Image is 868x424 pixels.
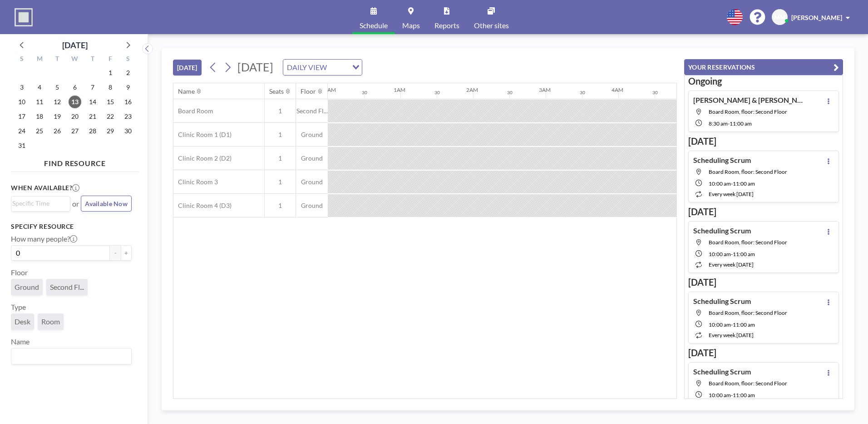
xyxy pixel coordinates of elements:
div: 3AM [539,86,551,93]
div: 4AM [612,86,623,93]
span: Board Room, floor: Second Floor [709,239,787,246]
span: 10:00 AM [709,251,731,257]
label: Type [11,303,26,312]
div: M [31,54,49,66]
span: 11:00 AM [730,120,752,127]
span: MM [774,13,786,21]
div: [DATE] [62,39,88,51]
span: Tuesday, August 5, 2025 [51,81,64,94]
span: Friday, August 29, 2025 [104,125,117,137]
span: - [731,321,733,328]
span: Wednesday, August 13, 2025 [69,96,81,108]
span: [PERSON_NAME] [791,14,842,21]
span: every week [DATE] [709,261,754,268]
label: How many people? [11,234,77,243]
span: Thursday, August 28, 2025 [86,125,99,137]
span: 11:00 AM [733,392,755,399]
span: Board Room [173,107,213,115]
span: 1 [265,178,296,186]
span: Schedule [360,22,388,29]
span: Board Room, floor: Second Floor [709,108,787,115]
button: [DATE] [173,60,202,76]
h3: [DATE] [688,136,839,147]
span: Ground [296,178,328,186]
h4: FIND RESOURCE [11,155,139,168]
div: T [84,54,101,66]
h4: [PERSON_NAME] & [PERSON_NAME] [693,96,807,105]
span: 1 [265,202,296,210]
h4: Scheduling Scrum [693,367,751,376]
div: Name [178,87,195,96]
h3: Specify resource [11,222,132,231]
span: Saturday, August 23, 2025 [122,110,134,123]
span: Tuesday, August 19, 2025 [51,110,64,123]
input: Search for option [330,61,347,73]
h4: Scheduling Scrum [693,226,751,235]
span: Wednesday, August 27, 2025 [69,125,81,137]
span: Clinic Room 2 (D2) [173,154,232,162]
span: Other sites [474,22,509,29]
button: - [110,245,121,261]
span: Tuesday, August 26, 2025 [51,125,64,137]
span: Friday, August 1, 2025 [104,66,117,79]
span: Monday, August 4, 2025 [33,81,46,94]
span: Ground [296,154,328,162]
div: Seats [269,87,284,96]
div: T [49,54,66,66]
div: S [13,54,31,66]
button: Available Now [81,196,132,212]
span: Ground [15,283,39,292]
span: Sunday, August 31, 2025 [15,139,28,152]
span: Board Room, floor: Second Floor [709,168,787,175]
div: 30 [507,90,513,96]
div: W [66,54,84,66]
span: Reports [434,22,459,29]
button: + [121,245,132,261]
div: Search for option [283,60,362,75]
span: or [72,199,79,208]
span: 1 [265,154,296,162]
span: Monday, August 25, 2025 [33,125,46,137]
span: 11:00 AM [733,321,755,328]
div: F [101,54,119,66]
div: 30 [434,90,440,96]
div: 30 [652,90,658,96]
span: Sunday, August 3, 2025 [15,81,28,94]
span: Clinic Room 4 (D3) [173,202,232,210]
label: Floor [11,268,28,277]
span: Wednesday, August 20, 2025 [69,110,81,123]
div: Search for option [11,348,131,364]
span: Thursday, August 14, 2025 [86,96,99,108]
span: Second Fl... [50,283,84,292]
span: [DATE] [237,60,273,74]
span: Board Room, floor: Second Floor [709,380,787,387]
div: Search for option [11,197,70,210]
span: Saturday, August 9, 2025 [122,81,134,94]
span: Sunday, August 10, 2025 [15,96,28,108]
span: every week [DATE] [709,332,754,338]
span: Monday, August 18, 2025 [33,110,46,123]
span: Saturday, August 16, 2025 [122,96,134,108]
span: 8:30 AM [709,120,728,127]
div: S [119,54,137,66]
span: Ground [296,202,328,210]
div: 30 [362,90,367,96]
span: Sunday, August 24, 2025 [15,125,28,137]
h3: [DATE] [688,347,839,358]
label: Name [11,337,30,346]
div: 12AM [321,86,336,93]
input: Search for option [12,198,65,208]
span: DAILY VIEW [285,61,329,73]
span: - [731,180,733,187]
span: Room [41,317,60,326]
span: Desk [15,317,30,326]
span: Friday, August 22, 2025 [104,110,117,123]
h3: Ongoing [688,76,839,87]
span: 10:00 AM [709,321,731,328]
div: 2AM [466,86,478,93]
button: YOUR RESERVATIONS [684,59,843,75]
span: Wednesday, August 6, 2025 [69,81,81,94]
input: Search for option [12,350,126,362]
span: Clinic Room 1 (D1) [173,131,232,139]
span: Saturday, August 30, 2025 [122,125,134,137]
